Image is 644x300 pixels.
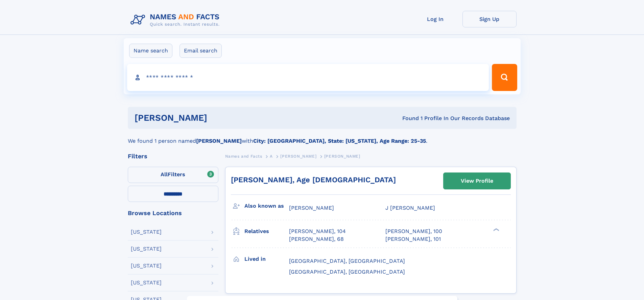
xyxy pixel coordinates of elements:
input: search input [127,64,489,91]
a: [PERSON_NAME], 100 [385,228,442,235]
a: Names and Facts [225,152,262,160]
a: Sign Up [462,11,517,27]
h3: Lived in [244,253,289,265]
span: [PERSON_NAME] [289,205,334,211]
a: [PERSON_NAME], Age [DEMOGRAPHIC_DATA] [231,176,396,184]
img: Logo Names and Facts [128,11,225,29]
a: [PERSON_NAME], 68 [289,235,344,243]
a: Log In [408,11,462,27]
a: View Profile [444,173,510,189]
a: [PERSON_NAME] [280,152,316,160]
div: We found 1 person named with . [128,129,517,145]
b: City: [GEOGRAPHIC_DATA], State: [US_STATE], Age Range: 25-35 [253,138,426,144]
div: ❯ [492,228,500,232]
a: A [270,152,273,160]
span: [GEOGRAPHIC_DATA], [GEOGRAPHIC_DATA] [289,258,405,264]
button: Search Button [492,64,517,91]
span: [PERSON_NAME] [324,154,360,159]
h3: Also known as [244,200,289,212]
div: View Profile [461,173,493,189]
div: [US_STATE] [131,280,162,285]
div: Found 1 Profile In Our Records Database [305,115,510,122]
h1: [PERSON_NAME] [135,114,305,122]
div: [US_STATE] [131,263,162,269]
label: Name search [129,44,172,58]
div: [US_STATE] [131,246,162,252]
span: All [161,171,168,178]
div: [US_STATE] [131,229,162,235]
b: [PERSON_NAME] [196,138,242,144]
span: [GEOGRAPHIC_DATA], [GEOGRAPHIC_DATA] [289,269,405,275]
a: [PERSON_NAME], 101 [385,235,441,243]
h3: Relatives [244,226,289,237]
div: Browse Locations [128,210,218,216]
div: Filters [128,153,218,159]
span: [PERSON_NAME] [280,154,316,159]
label: Email search [180,44,222,58]
span: A [270,154,273,159]
span: J [PERSON_NAME] [385,205,435,211]
a: [PERSON_NAME], 104 [289,228,346,235]
label: Filters [128,167,218,183]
